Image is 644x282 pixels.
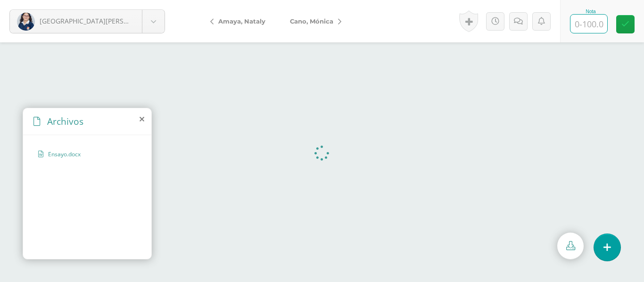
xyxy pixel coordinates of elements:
a: Cano, Mónica [278,10,349,32]
span: Ensayo.docx [48,150,125,158]
span: Amaya, Nataly [218,17,265,25]
a: Amaya, Nataly [203,10,278,32]
a: [GEOGRAPHIC_DATA][PERSON_NAME][GEOGRAPHIC_DATA] [10,10,165,33]
i: close [140,115,144,123]
span: [GEOGRAPHIC_DATA][PERSON_NAME][GEOGRAPHIC_DATA] [40,16,224,25]
input: 0-100.0 [570,15,607,33]
span: Archivos [47,115,83,128]
img: 2c1b122187599288c1fdc8e7e1757c20.png [17,13,35,31]
span: Cano, Mónica [290,17,333,25]
div: Nota [570,9,611,14]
